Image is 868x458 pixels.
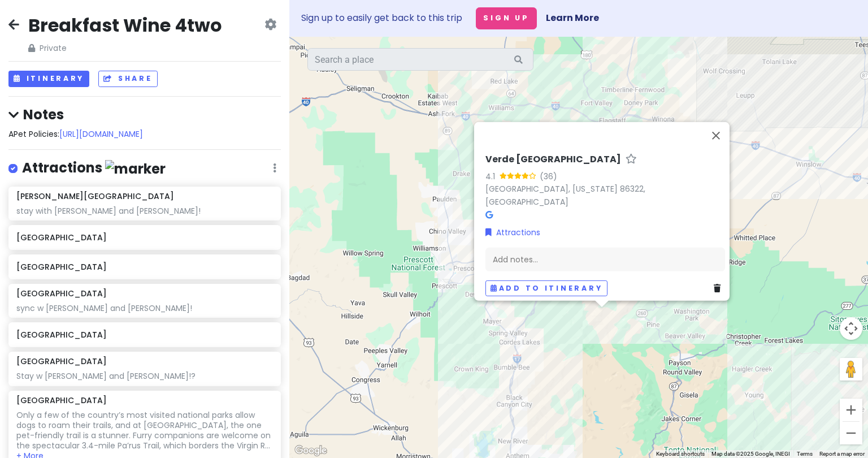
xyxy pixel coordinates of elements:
h6: [GEOGRAPHIC_DATA] [16,330,272,340]
span: Private [28,42,222,54]
button: Sign Up [476,7,537,29]
h6: [GEOGRAPHIC_DATA] [16,232,272,243]
img: Google [292,443,329,458]
button: Map camera controls [840,317,862,340]
a: [GEOGRAPHIC_DATA], [US_STATE] 86322, [GEOGRAPHIC_DATA] [485,183,645,208]
h6: [GEOGRAPHIC_DATA] [16,356,107,366]
div: stay with [PERSON_NAME] and [PERSON_NAME]! [16,206,272,216]
span: Map data ©2025 Google, INEGI [711,451,790,457]
h6: [GEOGRAPHIC_DATA] [16,262,272,272]
a: Learn More [546,11,599,24]
a: Attractions [485,226,540,238]
img: marker [105,160,166,178]
a: Star place [626,153,637,165]
i: Google Maps [485,210,493,218]
h6: [GEOGRAPHIC_DATA] [16,288,107,299]
h4: Notes [8,106,281,123]
button: Itinerary [8,71,89,87]
div: Stay w [PERSON_NAME] and [PERSON_NAME]!? [16,371,272,381]
button: Add to itinerary [485,280,607,296]
button: Share [98,71,157,87]
h2: Breakfast Wine 4two [28,14,222,37]
a: Report a map error [819,451,865,457]
button: Drag Pegman onto the map to open Street View [840,358,862,381]
a: Delete place [714,282,725,294]
h6: Verde [GEOGRAPHIC_DATA] [485,153,621,165]
button: Zoom out [840,422,862,444]
div: Add notes... [485,247,725,271]
div: (36) [540,170,557,182]
input: Search a place [307,48,533,71]
h6: [PERSON_NAME][GEOGRAPHIC_DATA] [16,191,174,201]
a: Open this area in Google Maps (opens a new window) [292,443,329,458]
button: Zoom in [840,399,862,421]
span: APet Policies: [8,128,143,140]
div: sync w [PERSON_NAME] and [PERSON_NAME]! [16,303,272,313]
button: Keyboard shortcuts [656,450,705,458]
button: Close [702,122,730,149]
h4: Attractions [22,159,166,178]
a: [URL][DOMAIN_NAME] [59,128,143,140]
div: Only a few of the country’s most visited national parks allow dogs to roam their trails, and at [... [16,410,272,451]
a: Terms (opens in new tab) [797,451,813,457]
h6: [GEOGRAPHIC_DATA] [16,395,107,405]
div: 4.1 [485,170,500,182]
